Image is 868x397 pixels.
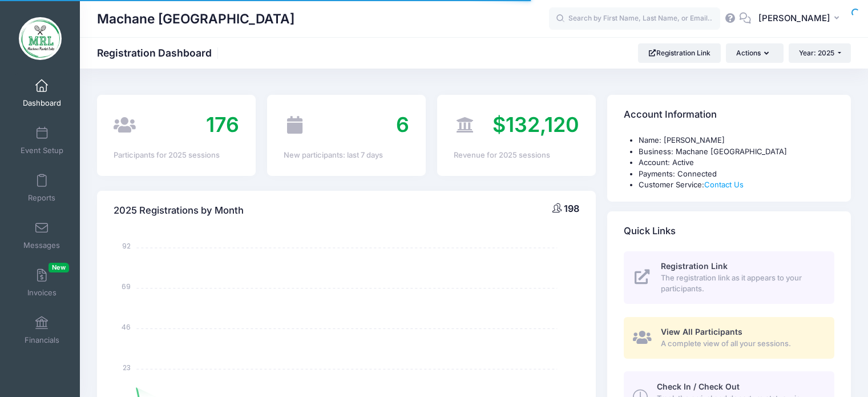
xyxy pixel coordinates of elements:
[28,193,55,203] span: Reports
[25,335,59,345] span: Financials
[15,168,69,208] a: Reports
[284,150,409,161] div: New participants: last 7 days
[704,180,744,189] a: Contact Us
[639,135,834,146] li: Name: [PERSON_NAME]
[661,261,728,271] span: Registration Link
[639,146,834,158] li: Business: Machane [GEOGRAPHIC_DATA]
[726,43,783,63] button: Actions
[799,49,834,57] span: Year: 2025
[122,322,131,332] tspan: 46
[97,47,221,59] h1: Registration Dashboard
[661,327,742,336] span: View All Participants
[639,169,834,180] li: Payments: Connected
[624,99,717,131] h4: Account Information
[751,6,851,32] button: [PERSON_NAME]
[758,12,830,25] span: [PERSON_NAME]
[19,17,62,60] img: Machane Racket Lake
[206,112,239,137] span: 176
[624,251,834,304] a: Registration Link The registration link as it appears to your participants.
[396,112,409,137] span: 6
[114,150,239,161] div: Participants for 2025 sessions
[564,203,579,214] span: 198
[123,362,131,372] tspan: 23
[15,121,69,161] a: Event Setup
[492,112,579,137] span: $132,120
[15,263,69,303] a: InvoicesNew
[21,146,63,155] span: Event Setup
[15,73,69,113] a: Dashboard
[15,215,69,255] a: Messages
[122,282,131,291] tspan: 69
[97,6,294,32] h1: Machane [GEOGRAPHIC_DATA]
[624,215,676,247] h4: Quick Links
[639,179,834,191] li: Customer Service:
[638,43,721,63] a: Registration Link
[549,7,720,30] input: Search by First Name, Last Name, or Email...
[657,382,740,391] span: Check In / Check Out
[789,43,851,63] button: Year: 2025
[114,194,244,227] h4: 2025 Registrations by Month
[123,241,131,251] tspan: 92
[23,240,60,250] span: Messages
[661,338,821,350] span: A complete view of all your sessions.
[624,317,834,359] a: View All Participants A complete view of all your sessions.
[27,288,56,298] span: Invoices
[49,263,69,272] span: New
[661,272,821,295] span: The registration link as it appears to your participants.
[15,310,69,350] a: Financials
[23,98,61,108] span: Dashboard
[639,157,834,169] li: Account: Active
[454,150,579,161] div: Revenue for 2025 sessions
